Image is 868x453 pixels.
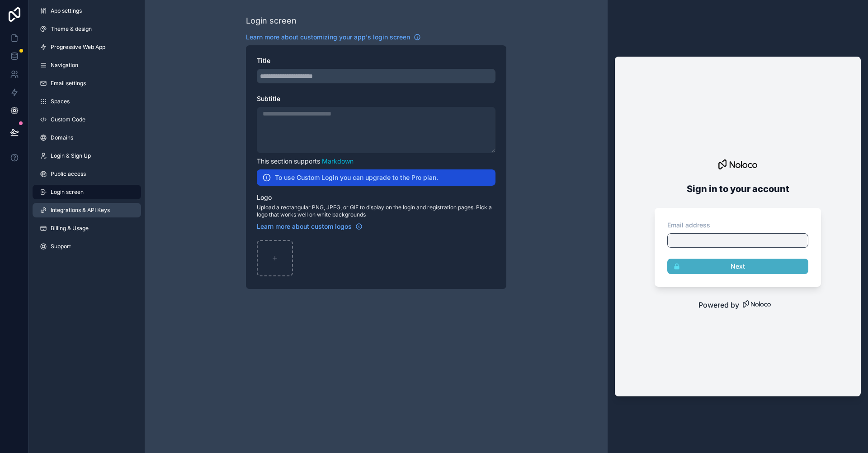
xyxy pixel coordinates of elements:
[51,80,86,87] span: Email settings
[257,95,280,102] span: Subtitle
[33,112,141,127] a: Custom Code
[33,22,141,36] a: Theme & design
[257,222,363,231] a: Learn more about custom logos
[257,157,320,165] span: This section supports
[667,259,808,274] button: Next
[246,33,410,42] span: Learn more about customizing your app's login screen
[33,76,141,91] a: Email settings
[33,94,141,109] a: Spaces
[33,58,141,72] a: Navigation
[257,204,495,218] span: Upload a rectangular PNG, JPEG, or GIF to display on the login and registration pages. Pick a log...
[51,98,70,105] span: Spaces
[33,149,141,163] a: Login & Sign Up
[33,40,141,54] a: Progressive Web App
[51,207,110,214] span: Integrations & API Keys
[33,4,141,18] a: App settings
[698,299,739,310] span: Powered by
[246,33,421,42] a: Learn more about customizing your app's login screen
[257,193,272,201] span: Logo
[33,221,141,236] a: Billing & Usage
[51,134,73,141] span: Domains
[615,299,861,310] a: Powered by
[246,14,297,27] div: Login screen
[714,155,761,173] img: logo
[33,239,141,254] a: Support
[667,221,710,230] label: Email address
[33,203,141,217] a: Integrations & API Keys
[51,225,89,232] span: Billing & Usage
[51,25,92,33] span: Theme & design
[33,167,141,181] a: Public access
[51,152,91,159] span: Login & Sign Up
[51,243,71,250] span: Support
[51,7,82,14] span: App settings
[257,222,352,231] span: Learn more about custom logos
[651,181,825,197] h2: Sign in to your account
[275,173,438,182] h2: To use Custom Login you can upgrade to the Pro plan.
[33,130,141,145] a: Domains
[257,57,270,64] span: Title
[51,116,85,123] span: Custom Code
[51,43,105,51] span: Progressive Web App
[51,170,86,178] span: Public access
[51,62,78,69] span: Navigation
[33,185,141,199] a: Login screen
[322,157,354,165] a: Markdown
[51,188,84,196] span: Login screen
